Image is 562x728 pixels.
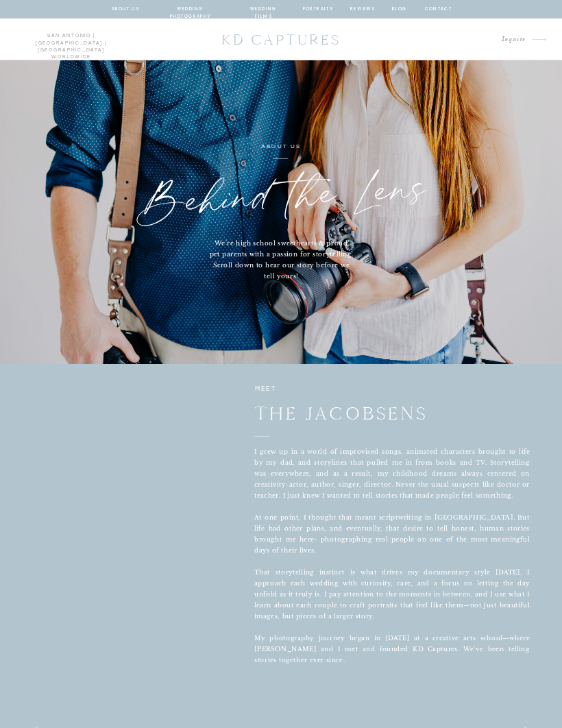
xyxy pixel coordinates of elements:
[112,5,139,14] a: about us
[494,33,526,45] a: Inquire
[350,5,374,14] a: reviews
[255,400,477,424] h2: the jacobsens
[13,33,130,47] p: san antonio | [GEOGRAPHIC_DATA] | [GEOGRAPHIC_DATA] worldwide
[217,27,346,53] a: KD CAPTURES
[104,158,459,238] h1: Behind the Lens
[391,5,408,14] a: blog
[255,383,318,394] p: meet
[156,5,225,14] a: wedding photography
[425,5,451,14] a: contact
[241,5,286,14] a: wedding films
[254,446,530,655] p: I grew up in a world of improvised songs, animated characters brought to life by my dad, and stor...
[209,238,354,283] p: We're high school sweethearts & proud pet parents with a passion for storytelling. Scroll down to...
[302,5,332,14] a: portraits
[205,142,358,153] p: ABOUT US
